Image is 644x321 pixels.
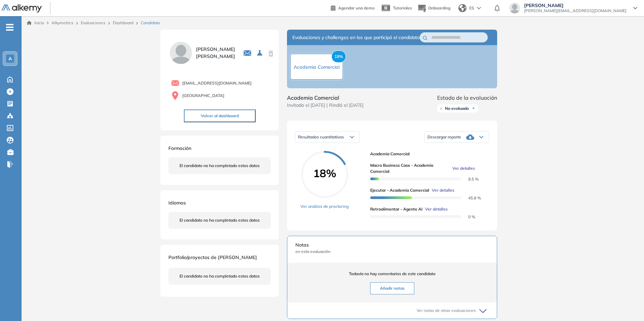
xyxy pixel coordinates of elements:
span: ES [469,5,474,11]
span: 0 % [460,214,475,219]
span: El candidato no ha completado estos datos [180,273,260,279]
span: Candidato [141,20,160,26]
span: en esta evaluación [295,249,489,255]
span: Academia Comercial [294,64,340,70]
img: Ícono de flecha [472,106,476,110]
span: Academia Comercial [287,94,363,102]
span: Estado de la evaluación [437,94,497,102]
span: No evaluado [445,106,469,111]
button: Onboarding [417,1,450,15]
span: [GEOGRAPHIC_DATA] [182,93,224,99]
a: Dashboard [113,20,133,25]
span: Macro Business Case - Academia Comercial [370,162,450,174]
button: Añadir notas [370,282,414,294]
img: arrow [477,7,481,9]
span: Academia Comercial [370,151,484,157]
button: Ver detalles [429,187,454,193]
img: Logo [1,4,42,13]
span: Evaluaciones y challenges en los que participó el candidato [292,34,420,41]
span: Ver detalles [452,165,475,171]
span: Agendar una demo [338,5,375,10]
button: Volver al dashboard [184,109,256,122]
span: Ver detalles [425,206,448,212]
span: Onboarding [428,5,450,10]
span: Idiomas [168,200,186,206]
span: Ver detalles [432,187,454,193]
a: Inicio [27,20,44,26]
span: Portfolio/proyectos de [PERSON_NAME] [168,254,257,260]
span: Descargar reporte [427,134,461,140]
span: Tutoriales [393,5,412,10]
span: El candidato no ha completado estos datos [180,217,260,223]
span: Resultados cuantitativos [298,134,344,139]
span: Retroalimentar - Agente AI [370,206,422,212]
span: Ver notas de otras evaluaciones [417,308,476,314]
span: Formación [168,145,191,151]
button: Ver detalles [422,206,448,212]
i: - [6,27,13,28]
span: 9.5 % [460,176,479,182]
span: Todavía no hay comentarios de este candidato [295,271,489,277]
img: PROFILE_MENU_LOGO_USER [168,40,193,65]
span: El candidato no ha completado estos datos [180,163,260,169]
button: Ver detalles [450,165,475,171]
span: 18% [331,51,346,63]
a: Evaluaciones [81,20,105,25]
a: Ver análisis de proctoring [300,203,349,210]
span: 45.8 % [460,195,481,200]
span: Alkymetrics [52,20,73,25]
span: [PERSON_NAME][EMAIL_ADDRESS][DOMAIN_NAME] [524,8,626,13]
span: [PERSON_NAME] [524,3,626,8]
span: 18% [301,168,348,179]
span: [PERSON_NAME] [PERSON_NAME] [196,46,235,60]
img: world [458,4,466,12]
span: [EMAIL_ADDRESS][DOMAIN_NAME] [182,80,252,86]
span: Notas [295,242,489,249]
span: A [8,56,12,61]
span: Invitado el [DATE] | Rindió el [DATE] [287,102,363,109]
span: Ejecutar - Academia Comercial [370,187,429,193]
a: Agendar una demo [331,3,375,11]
